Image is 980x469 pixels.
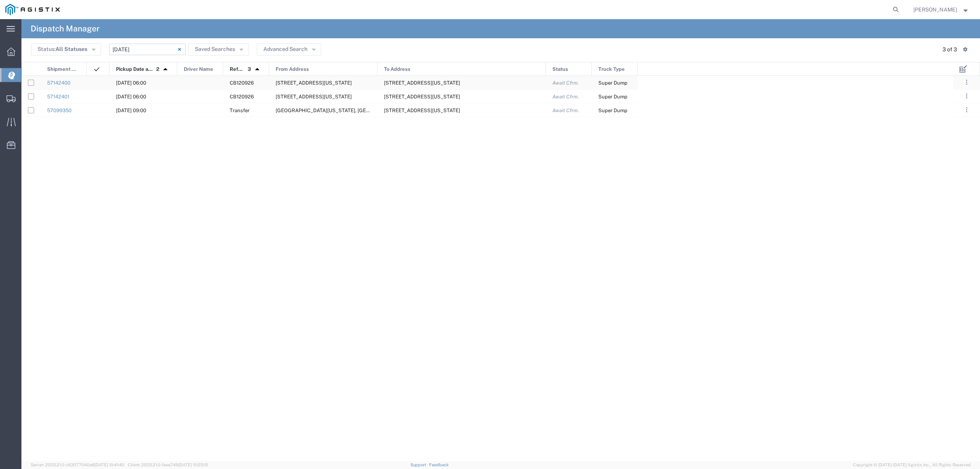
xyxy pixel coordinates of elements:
[961,91,972,101] button: ...
[384,80,460,86] span: 1771 Live Oak Blvd, Yuba City, California, 95991, United States
[230,94,254,100] span: CB120926
[276,94,352,100] span: 4711 Hammonton Rd, Marysville, California, 95901, United States
[47,108,72,113] a: 57099350
[31,43,101,56] button: Status:All Statuses
[95,462,124,467] span: [DATE] 10:41:40
[552,108,579,113] span: Await Cfrm.
[230,62,245,76] span: Reference
[230,80,254,86] span: CB120926
[276,80,352,86] span: 4711 Hammonton Rd, Marysville, California, 95901, United States
[961,105,972,115] button: ...
[184,62,213,76] span: Driver Name
[384,94,460,100] span: 1771 Live Oak Blvd, Yuba City, California, 95991, United States
[93,65,101,73] img: icon
[276,62,309,76] span: From Address
[230,108,250,113] span: Transfer
[248,62,251,76] span: 3
[276,108,409,113] span: Clinton Ave & Locan Ave, Fresno, California, 93619, United States
[598,80,627,86] span: Super Dump
[116,62,154,76] span: Pickup Date and Time
[552,80,579,86] span: Await Cfrm.
[31,19,100,38] h4: Dispatch Manager
[47,80,70,86] a: 57142400
[966,105,967,114] span: . . .
[598,94,627,100] span: Super Dump
[913,5,957,14] span: Lorretta Ayala
[961,77,972,88] button: ...
[251,63,263,75] img: arrow-dropup.svg
[116,80,146,86] span: 10/16/2025, 06:00
[429,462,449,467] a: Feedback
[5,4,60,15] img: logo
[116,94,146,100] span: 10/16/2025, 06:00
[178,462,208,467] span: [DATE] 10:25:10
[257,43,321,56] button: Advanced Search
[159,63,171,75] img: arrow-dropup.svg
[552,62,568,76] span: Status
[188,43,249,56] button: Saved Searches
[31,462,124,467] span: Server: 2025.21.0-c63077040a8
[966,78,967,87] span: . . .
[116,108,146,113] span: 10/16/2025, 09:00
[47,94,69,100] a: 57142401
[384,108,460,113] span: 308 W Alluvial Ave, Clovis, California, 93611, United States
[966,92,967,101] span: . . .
[384,62,410,76] span: To Address
[598,62,625,76] span: Truck Type
[128,462,208,467] span: Client: 2025.21.0-faee749
[942,46,957,54] div: 3 of 3
[56,46,87,52] span: All Statuses
[410,462,430,467] a: Support
[156,62,159,76] span: 2
[552,94,579,100] span: Await Cfrm.
[598,108,627,113] span: Super Dump
[47,62,78,76] span: Shipment No.
[853,462,971,468] span: Copyright © [DATE]-[DATE] Agistix Inc., All Rights Reserved
[913,5,970,14] button: [PERSON_NAME]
